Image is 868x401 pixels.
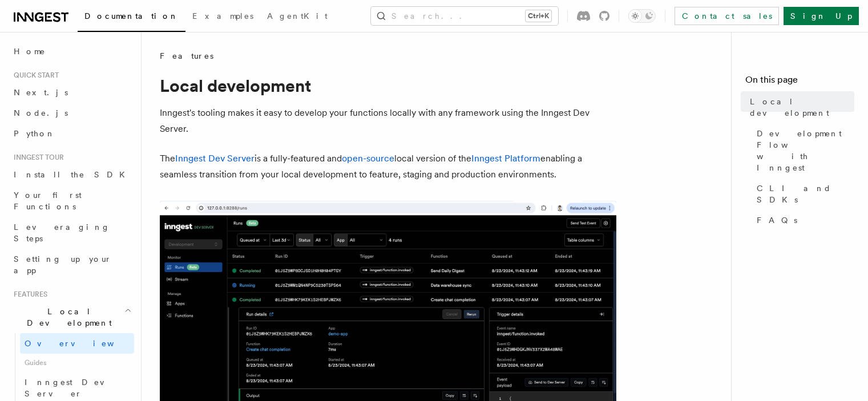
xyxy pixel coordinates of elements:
[9,82,134,103] a: Next.js
[628,9,656,23] button: Toggle dark mode
[14,108,68,118] span: Node.js
[9,249,134,281] a: Setting up your app
[9,41,134,62] a: Home
[757,183,854,205] span: CLI and SDKs
[160,151,616,183] p: The is a fully-featured and local version of the enabling a seamless transition from your local d...
[9,185,134,217] a: Your first Functions
[9,71,59,80] span: Quick start
[471,153,540,164] a: Inngest Platform
[14,222,110,243] span: Leveraging Steps
[9,123,134,144] a: Python
[9,153,64,162] span: Inngest tour
[160,50,213,62] span: Features
[342,153,394,164] a: open-source
[9,306,124,329] span: Local Development
[14,191,82,211] span: Your first Functions
[675,7,779,25] a: Contact sales
[526,10,551,22] kbd: Ctrl+K
[14,170,132,179] span: Install the SDK
[752,123,854,178] a: Development Flow with Inngest
[750,96,854,119] span: Local development
[14,46,46,57] span: Home
[9,164,134,185] a: Install the SDK
[175,153,255,164] a: Inngest Dev Server
[745,73,854,91] h4: On this page
[14,129,55,138] span: Python
[9,301,134,333] button: Local Development
[20,333,134,354] a: Overview
[14,254,112,275] span: Setting up your app
[14,88,68,97] span: Next.js
[752,178,854,210] a: CLI and SDKs
[192,11,253,21] span: Examples
[260,3,334,31] a: AgentKit
[267,11,328,21] span: AgentKit
[78,3,185,32] a: Documentation
[185,3,260,31] a: Examples
[25,339,142,348] span: Overview
[9,290,47,299] span: Features
[9,217,134,249] a: Leveraging Steps
[160,75,616,96] h1: Local development
[84,11,179,21] span: Documentation
[745,91,854,123] a: Local development
[9,103,134,123] a: Node.js
[757,214,797,226] span: FAQs
[752,210,854,230] a: FAQs
[757,128,854,173] span: Development Flow with Inngest
[25,378,122,398] span: Inngest Dev Server
[784,7,859,25] a: Sign Up
[20,354,134,372] span: Guides
[160,105,616,137] p: Inngest's tooling makes it easy to develop your functions locally with any framework using the In...
[371,7,558,25] button: Search...Ctrl+K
